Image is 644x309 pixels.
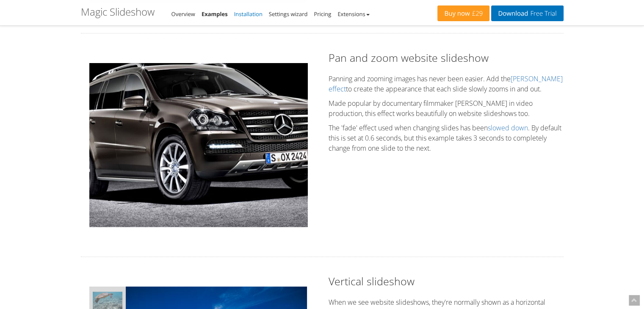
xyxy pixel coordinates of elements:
[491,6,563,21] a: DownloadFree Trial
[171,10,195,18] a: Overview
[202,10,228,18] a: Examples
[329,274,564,289] h2: Vertical slideshow
[528,10,556,17] span: Free Trial
[329,50,564,65] h2: Pan and zoom website slideshow
[89,30,351,226] img: Email our support team
[329,74,563,94] a: [PERSON_NAME] effect
[81,6,155,17] h1: Magic Slideshow
[314,10,331,18] a: Pricing
[437,6,489,21] a: Buy now£29
[269,10,308,18] a: Settings wizard
[488,123,528,132] a: slowed down
[329,74,564,94] p: Panning and zooming images has never been easier. Add the to create the appearance that each slid...
[337,10,369,18] a: Extensions
[234,10,263,18] a: Installation
[470,10,483,17] span: £29
[329,123,564,153] p: The 'fade' effect used when changing slides has been . By default this is set at 0.6 seconds, but...
[329,98,564,119] p: Made popular by documentary filmmaker [PERSON_NAME] in video production, this effect works beauti...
